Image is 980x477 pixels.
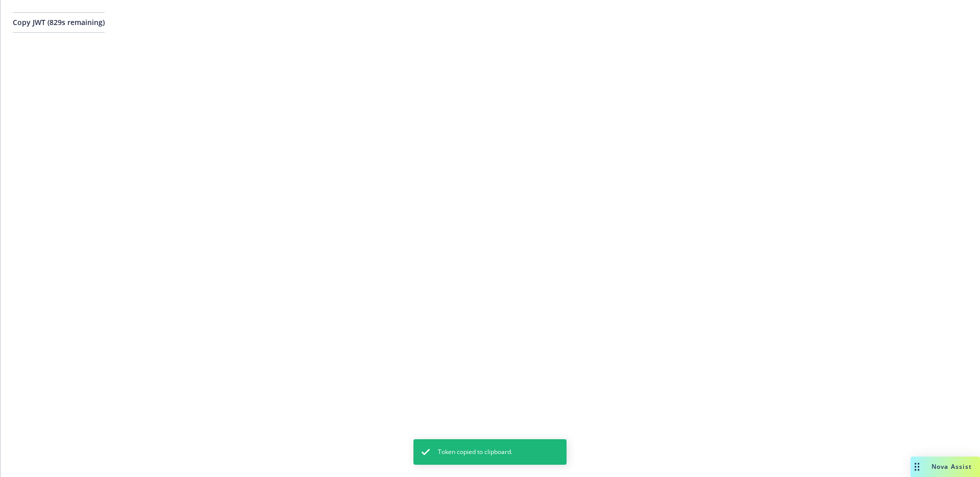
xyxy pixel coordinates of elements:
span: Nova Assist [932,462,972,471]
button: Nova Assist [911,457,980,477]
button: Copy JWT (829s remaining) [13,12,105,33]
span: Copy JWT ( 829 s remaining) [13,17,105,27]
span: Token copied to clipboard. [438,447,512,457]
div: Drag to move [911,457,923,477]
